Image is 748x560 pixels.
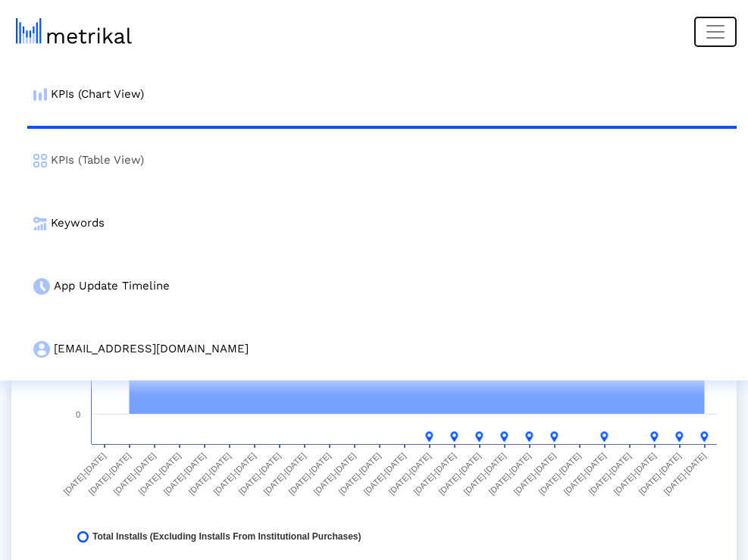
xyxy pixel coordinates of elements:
img: kpi-chart-menu-icon.png [33,88,47,101]
text: [DATE]-[DATE] [387,451,432,496]
text: [DATE]-[DATE] [487,451,532,496]
text: [DATE]-[DATE] [662,451,707,496]
button: Toggle navigation [694,17,737,47]
text: [DATE]-[DATE] [286,451,332,496]
text: [DATE]-[DATE] [612,451,657,496]
img: app-update-menu-icon.png [33,278,50,295]
text: [DATE]-[DATE] [186,451,232,496]
img: metrical-logo-light.png [16,18,132,44]
a: KPIs (Table View) [27,129,737,192]
text: [DATE]-[DATE] [637,451,682,496]
img: kpi-table-menu-icon.png [33,154,47,167]
a: App Update Timeline [27,255,737,318]
text: [DATE]-[DATE] [361,451,407,496]
text: [DATE]-[DATE] [311,451,357,496]
text: [DATE]-[DATE] [412,451,457,496]
text: [DATE]-[DATE] [136,451,182,496]
text: [DATE]-[DATE] [86,451,132,496]
text: [DATE]-[DATE] [537,451,582,496]
a: [EMAIL_ADDRESS][DOMAIN_NAME] [27,318,737,380]
img: my-account-menu-icon.png [33,341,50,358]
text: [DATE]-[DATE] [236,451,282,496]
text: [DATE]-[DATE] [61,451,107,496]
text: [DATE]-[DATE] [437,451,482,496]
text: [DATE]-[DATE] [261,451,307,496]
text: [DATE]-[DATE] [336,451,382,496]
span: Total Installs (Excluding Installs From Institutional Purchases) [92,531,361,543]
text: [DATE]-[DATE] [161,451,207,496]
img: keywords.png [33,217,47,230]
text: [DATE]-[DATE] [462,451,507,496]
text: 0 [76,410,80,419]
text: [DATE]-[DATE] [111,451,157,496]
text: [DATE]-[DATE] [562,451,607,496]
text: [DATE]-[DATE] [512,451,557,496]
text: [DATE]-[DATE] [587,451,632,496]
a: Keywords [27,192,737,255]
text: [DATE]-[DATE] [211,451,257,496]
a: KPIs (Chart View) [27,63,737,126]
